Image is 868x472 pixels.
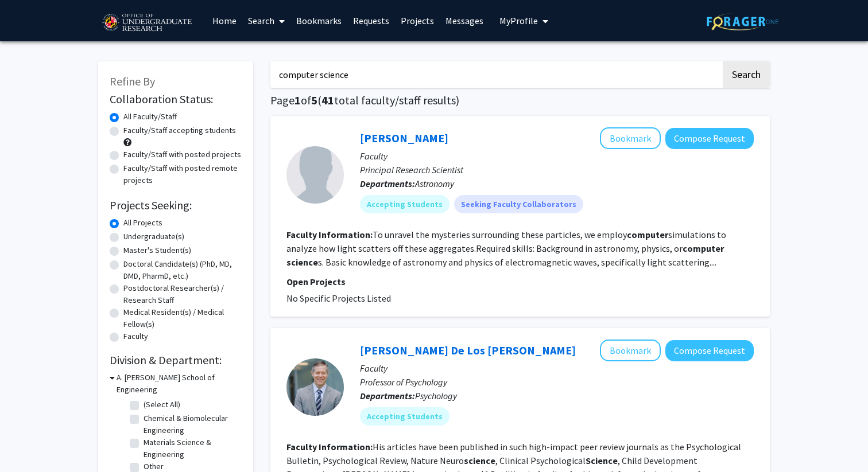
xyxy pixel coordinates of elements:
[454,195,583,213] mat-chip: Seeking Faculty Collaborators
[286,229,373,240] b: Faculty Information:
[360,407,449,426] mat-chip: Accepting Students
[286,441,373,453] b: Faculty Information:
[286,292,391,304] span: No Specific Projects Listed
[117,372,242,396] h3: A. [PERSON_NAME] School of Engineering
[665,340,754,361] button: Compose Request to Andres De Los Reyes
[98,9,195,37] img: University of Maryland Logo
[123,162,242,186] label: Faculty/Staff with posted remote projects
[723,61,770,88] button: Search
[360,131,448,145] a: [PERSON_NAME]
[123,111,177,123] label: All Faculty/Staff
[707,13,778,30] img: ForagerOne Logo
[242,1,290,41] a: Search
[294,93,301,107] span: 1
[360,195,449,213] mat-chip: Accepting Students
[360,343,576,357] a: [PERSON_NAME] De Los [PERSON_NAME]
[123,149,241,161] label: Faculty/Staff with posted projects
[110,353,242,367] h2: Division & Department:
[311,93,317,107] span: 5
[123,124,236,136] label: Faculty/Staff accepting students
[207,1,242,41] a: Home
[415,390,457,401] span: Psychology
[600,127,661,149] button: Add Ludmilla Kolokolova to Bookmarks
[499,15,538,26] span: My Profile
[440,1,489,41] a: Messages
[110,74,155,88] span: Refine By
[360,390,415,401] b: Departments:
[360,149,754,163] p: Faculty
[627,229,668,240] b: computer
[360,361,754,375] p: Faculty
[464,455,495,466] b: science
[144,436,239,461] label: Materials Science & Engineering
[290,1,347,41] a: Bookmarks
[123,306,242,330] label: Medical Resident(s) / Medical Fellow(s)
[123,258,242,282] label: Doctoral Candidate(s) (PhD, MD, DMD, PharmD, etc.)
[144,399,180,411] label: (Select All)
[110,198,242,212] h2: Projects Seeking:
[123,330,148,342] label: Faculty
[123,231,184,243] label: Undergraduate(s)
[600,340,661,361] button: Add Andres De Los Reyes to Bookmarks
[110,92,242,106] h2: Collaboration Status:
[395,1,440,41] a: Projects
[270,61,721,88] input: Search Keywords
[123,282,242,306] label: Postdoctoral Researcher(s) / Research Staff
[586,455,618,466] b: Science
[321,93,334,107] span: 41
[360,163,754,177] p: Principal Research Scientist
[415,178,454,189] span: Astronomy
[9,420,49,463] iframe: Chat
[347,1,395,41] a: Requests
[286,256,318,268] b: science
[270,93,770,107] h1: Page of ( total faculty/staff results)
[123,217,162,229] label: All Projects
[665,128,754,149] button: Compose Request to Ludmilla Kolokolova
[360,375,754,389] p: Professor of Psychology
[123,244,191,256] label: Master's Student(s)
[144,412,239,436] label: Chemical & Biomolecular Engineering
[286,275,754,288] p: Open Projects
[683,243,724,254] b: computer
[286,229,726,268] fg-read-more: To unravel the mysteries surrounding these particles, we employ simulations to analyze how light ...
[360,178,415,189] b: Departments:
